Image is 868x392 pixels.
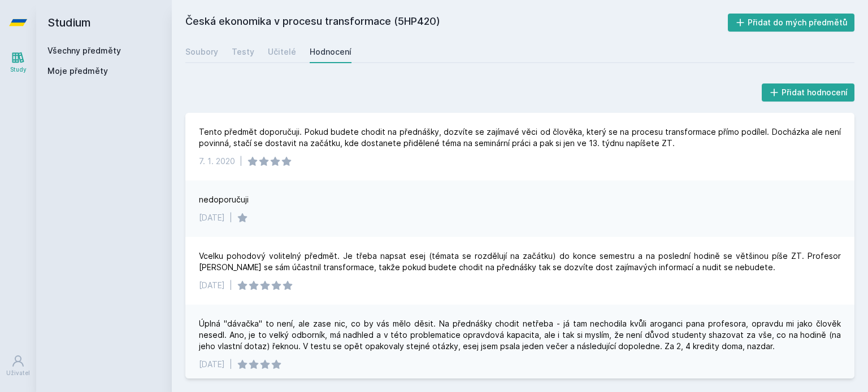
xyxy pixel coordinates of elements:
div: Study [10,65,27,74]
div: [DATE] [199,212,225,223]
a: Uživatel [2,349,34,383]
a: Učitelé [268,41,296,63]
a: Testy [232,41,254,63]
div: Soubory [185,46,218,58]
div: Tento předmět doporučuji. Pokud budete chodit na přednášky, dozvíte se zajímavé věci od člověka, ... [199,126,841,149]
div: Úplná "dávačka" to není, ale zase nic, co by vás mělo děsit. Na přednášky chodit netřeba - já tam... [199,318,841,352]
div: Učitelé [268,46,296,58]
h2: Česká ekonomika v procesu transformace (5HP420) [185,14,728,32]
div: | [229,359,232,370]
div: [DATE] [199,280,225,291]
button: Přidat hodnocení [762,83,855,102]
div: Hodnocení [310,46,351,58]
div: Testy [232,46,254,58]
a: Soubory [185,41,218,63]
a: Study [2,45,34,80]
a: Hodnocení [310,41,351,63]
div: | [229,212,232,223]
div: nedoporučuji [199,194,249,205]
a: Všechny předměty [47,46,121,55]
button: Přidat do mých předmětů [728,14,855,32]
div: [DATE] [199,359,225,370]
div: Vcelku pohodový volitelný předmět. Je třeba napsat esej (témata se rozdělují na začátku) do konce... [199,250,841,273]
div: | [229,280,232,291]
div: | [240,156,242,167]
div: Uživatel [6,369,30,377]
div: 7. 1. 2020 [199,156,235,167]
span: Moje předměty [47,65,108,77]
